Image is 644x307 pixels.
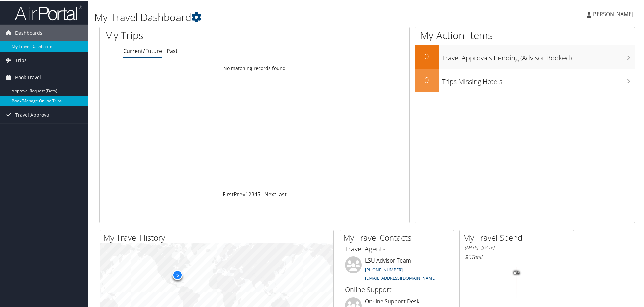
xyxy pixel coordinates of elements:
[342,256,452,283] li: LSU Advisor Team
[465,253,471,260] span: $0
[167,47,178,54] a: Past
[15,24,42,41] span: Dashboards
[257,190,260,197] a: 5
[94,9,458,24] h1: My Travel Dashboard
[463,231,574,243] h2: My Travel Spend
[248,190,251,197] a: 2
[415,68,635,92] a: 0Trips Missing Hotels
[123,47,162,54] a: Current/Future
[591,10,633,17] span: [PERSON_NAME]
[343,231,454,243] h2: My Travel Contacts
[587,3,640,24] a: [PERSON_NAME]
[415,50,439,61] h2: 0
[415,28,635,42] h1: My Action Items
[234,190,245,197] a: Prev
[254,190,257,197] a: 4
[365,274,436,280] a: [EMAIL_ADDRESS][DOMAIN_NAME]
[15,106,51,123] span: Travel Approval
[264,190,276,197] a: Next
[415,44,635,68] a: 0Travel Approvals Pending (Advisor Booked)
[260,190,264,197] span: …
[345,244,449,253] h3: Travel Agents
[365,266,403,272] a: [PHONE_NUMBER]
[172,269,183,279] div: 5
[251,190,254,197] a: 3
[223,190,234,197] a: First
[103,231,333,243] h2: My Travel History
[514,270,519,274] tspan: 0%
[345,284,449,294] h3: Online Support
[105,28,275,42] h1: My Trips
[15,68,41,85] span: Book Travel
[245,190,248,197] a: 1
[15,51,27,68] span: Trips
[415,73,439,85] h2: 0
[465,253,569,260] h6: Total
[465,244,569,250] h6: [DATE] - [DATE]
[276,190,287,197] a: Last
[15,4,82,20] img: airportal-logo.png
[442,49,635,62] h3: Travel Approvals Pending (Advisor Booked)
[100,62,409,74] td: No matching records found
[442,73,635,86] h3: Trips Missing Hotels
